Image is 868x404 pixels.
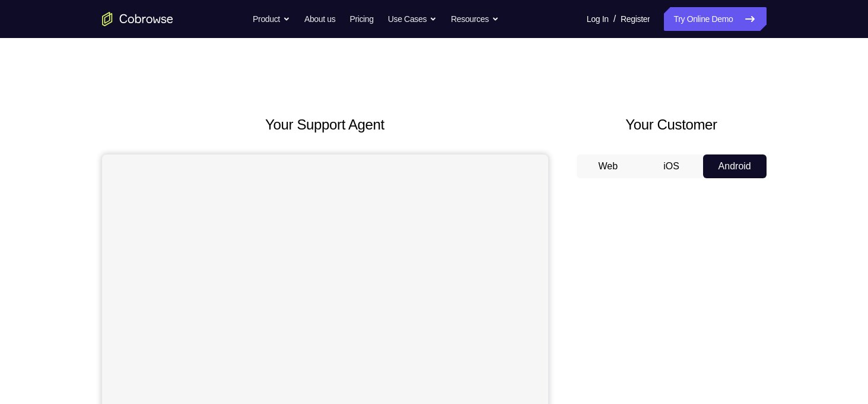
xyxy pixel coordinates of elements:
[613,12,616,26] span: /
[102,12,173,26] a: Go to the home page
[587,7,609,31] a: Log In
[703,154,767,178] button: Android
[349,7,373,31] a: Pricing
[451,7,499,31] button: Resources
[304,7,335,31] a: About us
[621,7,650,31] a: Register
[388,7,437,31] button: Use Cases
[640,154,703,178] button: iOS
[577,114,767,135] h2: Your Customer
[253,7,290,31] button: Product
[102,114,548,135] h2: Your Support Agent
[577,154,640,178] button: Web
[664,7,766,31] a: Try Online Demo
